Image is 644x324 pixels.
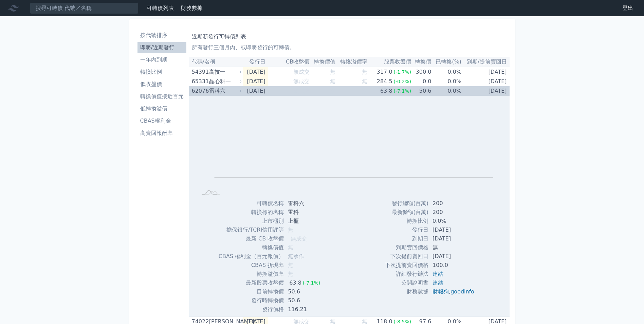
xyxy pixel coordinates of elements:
[385,252,428,261] td: 下次提前賣回日
[243,67,268,77] td: [DATE]
[192,43,507,52] p: 所有發行三個月內、或即將發行的可轉債。
[243,77,268,86] td: [DATE]
[375,77,394,86] div: 284.5
[394,69,411,75] span: (-1.7%)
[243,86,268,96] td: [DATE]
[219,243,284,252] td: 轉換價值
[209,67,240,77] div: 高技一
[411,67,431,77] td: 300.0
[137,30,186,41] a: 按代號排序
[330,88,335,94] span: 無
[219,305,284,314] td: 發行價格
[137,128,186,139] a: 高賣回報酬率
[394,88,411,94] span: (-7.1%)
[137,103,186,114] a: 低轉換溢價
[219,278,284,287] td: 最新股票收盤價
[288,227,293,233] span: 無
[385,208,428,217] td: 最新餘額(百萬)
[428,199,480,208] td: 200
[219,296,284,305] td: 發行時轉換價
[362,88,367,94] span: 無
[284,208,326,217] td: 雷科
[288,262,293,268] span: 無
[431,57,461,67] th: 已轉換(%)
[137,31,186,39] li: 按代號排序
[192,67,207,77] div: 54391
[385,287,428,296] td: 財務數據
[428,243,480,252] td: 無
[431,86,461,96] td: 0.0%
[450,288,474,295] a: goodinfo
[461,77,509,86] td: [DATE]
[411,86,431,96] td: 50.6
[219,252,284,261] td: CBAS 權利金（百元報價）
[330,69,335,75] span: 無
[394,79,411,84] span: (-0.2%)
[385,217,428,226] td: 轉換比例
[219,270,284,278] td: 轉換溢價率
[428,217,480,226] td: 0.0%
[147,5,174,11] a: 可轉債列表
[431,67,461,77] td: 0.0%
[428,226,480,234] td: [DATE]
[137,56,186,64] li: 一年內到期
[192,86,207,96] div: 62076
[385,270,428,278] td: 詳細發行辦法
[219,226,284,234] td: 擔保銀行/TCRI信用評等
[192,77,207,86] div: 65331
[219,217,284,226] td: 上市櫃別
[137,79,186,90] a: 低收盤價
[362,69,367,75] span: 無
[617,3,639,14] a: 登出
[219,199,284,208] td: 可轉債名稱
[219,287,284,296] td: 目前轉換價
[310,57,335,67] th: 轉換價值
[137,42,186,53] a: 即將/近期發行
[461,67,509,77] td: [DATE]
[288,244,293,251] span: 無
[428,261,480,270] td: 100.0
[461,57,509,67] th: 到期/提前賣回日
[461,86,509,96] td: [DATE]
[192,33,507,41] h1: 近期新發行可轉債列表
[375,67,394,77] div: 317.0
[428,208,480,217] td: 200
[433,271,443,277] a: 連結
[385,234,428,243] td: 到期日
[385,261,428,270] td: 下次提前賣回價格
[181,5,203,11] a: 財務數據
[284,287,326,296] td: 50.6
[243,57,268,67] th: 發行日
[137,54,186,65] a: 一年內到期
[219,261,284,270] td: CBAS 折現率
[137,67,186,77] a: 轉換比例
[379,86,394,96] div: 63.8
[335,57,367,67] th: 轉換溢價率
[284,296,326,305] td: 50.6
[385,226,428,234] td: 發行日
[209,77,240,86] div: 晶心科一
[189,57,243,67] th: 代碼/名稱
[367,57,411,67] th: 股票收盤價
[288,253,304,259] span: 無承作
[30,2,139,14] input: 搜尋可轉債 代號／名稱
[284,217,326,226] td: 上櫃
[137,117,186,125] li: CBAS權利金
[209,86,240,96] div: 雷科六
[137,129,186,137] li: 高賣回報酬率
[428,287,480,296] td: ,
[137,105,186,113] li: 低轉換溢價
[219,234,284,243] td: 最新 CB 收盤價
[428,252,480,261] td: [DATE]
[284,199,326,208] td: 雷科六
[385,278,428,287] td: 公開說明書
[411,57,431,67] th: 轉換價
[431,77,461,86] td: 0.0%
[293,69,310,75] span: 無成交
[428,234,480,243] td: [DATE]
[385,243,428,252] td: 到期賣回價格
[137,43,186,52] li: 即將/近期發行
[293,88,310,94] span: 無成交
[284,305,326,314] td: 116.21
[433,288,449,295] a: 財報狗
